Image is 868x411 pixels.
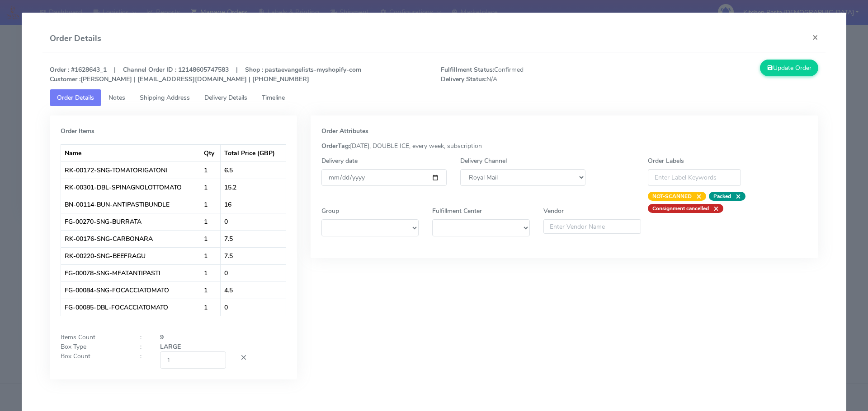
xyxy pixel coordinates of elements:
div: Items Count [54,332,133,342]
td: 0 [221,299,285,316]
td: FG-00084-SNG-FOCACCIATOMATO [61,282,201,299]
td: 1 [200,247,221,264]
strong: Customer : [50,75,80,83]
strong: LARGE [160,342,181,351]
th: Qty [200,144,221,162]
strong: Fulfillment Status: [441,65,494,74]
label: Delivery Channel [460,156,507,166]
label: Delivery date [321,156,358,166]
td: 7.5 [221,247,285,264]
td: 1 [200,282,221,299]
th: Name [61,144,201,162]
td: 1 [200,196,221,213]
div: [DATE], DOUBLE ICE, every week, subscription [315,141,815,151]
td: FG-00085-DBL-FOCACCIATOMATO [61,299,201,316]
strong: OrderTag: [321,142,350,150]
td: 7.5 [221,230,285,247]
strong: Consignment cancelled [652,205,709,212]
label: Fulfillment Center [432,206,482,216]
ul: Tabs [50,89,819,106]
td: FG-00078-SNG-MEATANTIPASTI [61,264,201,282]
td: 4.5 [221,282,285,299]
h4: Order Details [50,32,101,45]
span: Order Details [57,93,94,102]
span: Confirmed N/A [434,65,630,84]
strong: NOT-SCANNED [652,193,692,200]
td: 1 [200,230,221,247]
td: 1 [200,264,221,282]
div: : [133,342,153,351]
td: RK-00301-DBL-SPINAGNOLOTTOMATO [61,179,201,196]
td: FG-00270-SNG-BURRATA [61,213,201,230]
td: 0 [221,213,285,230]
label: Order Labels [648,156,684,166]
span: Notes [108,93,125,102]
button: Update Order [760,60,819,76]
td: 6.5 [221,162,285,179]
strong: 9 [160,333,164,342]
strong: Delivery Status: [441,75,486,83]
input: Enter Vendor Name [543,219,641,234]
span: × [709,204,719,213]
td: RK-00176-SNG-CARBONARA [61,230,201,247]
td: 16 [221,196,285,213]
span: Timeline [262,93,285,102]
strong: Packed [713,193,731,200]
div: : [133,332,153,342]
label: Vendor [543,206,564,216]
span: × [692,192,702,201]
div: : [133,351,153,368]
span: Delivery Details [204,93,247,102]
td: 1 [200,179,221,196]
td: 1 [200,299,221,316]
td: 0 [221,264,285,282]
input: Enter Label Keywords [648,169,741,186]
label: Group [321,206,339,216]
div: Box Type [54,342,133,351]
input: Box Count [160,351,226,368]
strong: Order Items [61,127,94,135]
th: Total Price (GBP) [221,144,285,162]
td: RK-00172-SNG-TOMATORIGATONI [61,162,201,179]
strong: Order Attributes [321,127,368,135]
button: Close [805,25,826,49]
span: Shipping Address [140,93,190,102]
strong: Order : #1628643_1 | Channel Order ID : 12148605747583 | Shop : pastaevangelists-myshopify-com [P... [50,65,361,83]
td: RK-00220-SNG-BEEFRAGU [61,247,201,264]
span: × [731,192,741,201]
div: Box Count [54,351,133,368]
td: 1 [200,213,221,230]
td: BN-00114-BUN-ANTIPASTIBUNDLE [61,196,201,213]
td: 1 [200,162,221,179]
td: 15.2 [221,179,285,196]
